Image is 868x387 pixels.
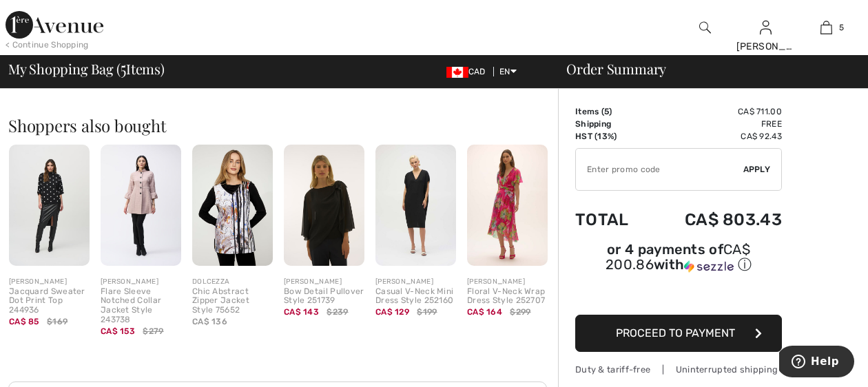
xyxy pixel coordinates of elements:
div: Jacquard Sweater Dot Print Top 244936 [9,287,90,315]
span: $279 [143,325,163,337]
a: 5 [797,19,856,36]
div: < Continue Shopping [6,39,89,51]
span: CA$ 85 [9,317,39,326]
div: [PERSON_NAME] [736,39,796,54]
td: Items ( ) [575,105,648,118]
div: Duty & tariff-free | Uninterrupted shipping [575,363,782,376]
div: [PERSON_NAME] [9,277,90,287]
a: Sign In [760,21,772,34]
div: Chic Abstract Zipper Jacket Style 75652 [192,287,273,315]
span: $169 [47,315,68,328]
img: My Info [760,19,772,36]
div: or 4 payments of with [575,243,782,274]
div: Flare Sleeve Notched Collar Jacket Style 243738 [101,287,181,325]
img: 1ère Avenue [6,11,103,39]
span: CA$ 136 [192,317,227,326]
img: Casual V-Neck Mini Dress Style 252160 [375,145,456,265]
td: Free [648,118,782,130]
div: Casual V-Neck Mini Dress Style 252160 [375,287,456,306]
td: CA$ 803.43 [648,196,782,243]
span: CA$ 200.86 [606,241,750,273]
span: EN [499,67,517,76]
div: [PERSON_NAME] [284,277,364,287]
img: Flare Sleeve Notched Collar Jacket Style 243738 [101,145,181,265]
div: [PERSON_NAME] [101,277,181,287]
div: Floral V-Neck Wrap Dress Style 252707 [467,287,548,306]
img: Chic Abstract Zipper Jacket Style 75652 [192,145,273,265]
span: Proceed to Payment [616,326,735,339]
span: $299 [510,306,530,318]
img: Sezzle [684,260,734,273]
span: CA$ 143 [284,307,319,317]
span: 5 [839,21,844,34]
span: CA$ 164 [467,307,502,317]
div: [PERSON_NAME] [467,277,548,287]
div: Bow Detail Pullover Style 251739 [284,287,364,306]
td: Total [575,196,648,243]
td: CA$ 711.00 [648,105,782,118]
span: $199 [417,306,437,318]
img: search the website [699,19,711,36]
span: My Shopping Bag ( Items) [8,62,165,76]
span: 5 [121,59,126,76]
span: CA$ 153 [101,326,135,336]
img: Canadian Dollar [446,67,468,78]
div: or 4 payments ofCA$ 200.86withSezzle Click to learn more about Sezzle [575,243,782,279]
div: [PERSON_NAME] [375,277,456,287]
iframe: Opens a widget where you can find more information [779,346,854,380]
iframe: PayPal-paypal [575,279,782,310]
img: Jacquard Sweater Dot Print Top 244936 [9,145,90,265]
td: HST (13%) [575,130,648,143]
input: Promo code [576,149,743,190]
img: Bow Detail Pullover Style 251739 [284,145,364,265]
div: DOLCEZZA [192,277,273,287]
h2: Shoppers also bought [8,117,558,134]
img: My Bag [820,19,832,36]
span: CA$ 129 [375,307,409,317]
span: CAD [446,67,491,76]
td: CA$ 92.43 [648,130,782,143]
td: Shipping [575,118,648,130]
span: 5 [604,107,609,116]
div: Order Summary [550,62,860,76]
span: Apply [743,163,771,176]
img: Floral V-Neck Wrap Dress Style 252707 [467,145,548,265]
button: Proceed to Payment [575,315,782,352]
span: $239 [327,306,348,318]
